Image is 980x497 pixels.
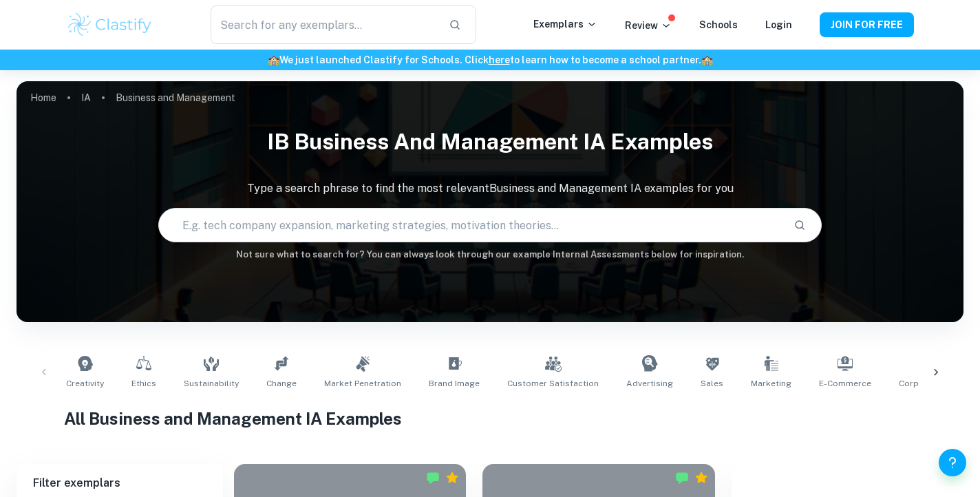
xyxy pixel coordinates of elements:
button: JOIN FOR FREE [820,12,914,37]
div: Premium [694,471,708,485]
p: Business and Management [116,90,235,105]
span: Marketing [751,377,791,390]
h6: Not sure what to search for? You can always look through our example Internal Assessments below f... [17,248,963,262]
a: here [489,54,510,65]
img: Clastify logo [66,11,153,39]
p: Review [625,18,672,33]
span: Sustainability [184,377,239,390]
h1: IB Business and Management IA examples [17,120,963,164]
span: Sales [701,377,723,390]
span: Advertising [626,377,673,390]
a: IA [81,88,91,107]
span: E-commerce [819,377,871,390]
span: Ethics [131,377,156,390]
span: Change [266,377,297,390]
p: Exemplars [533,17,597,32]
span: 🏫 [701,54,713,65]
img: Marked [426,471,440,485]
span: Customer Satisfaction [507,377,599,390]
span: Brand Image [429,377,480,390]
h6: We just launched Clastify for Schools. Click to learn how to become a school partner. [3,52,977,67]
a: Home [30,88,56,107]
span: Creativity [66,377,104,390]
span: Market Penetration [324,377,401,390]
div: Premium [445,471,459,485]
img: Marked [675,471,689,485]
input: Search for any exemplars... [211,6,438,44]
button: Help and Feedback [939,449,966,476]
a: Login [765,19,792,30]
a: Schools [699,19,738,30]
span: 🏫 [268,54,279,65]
input: E.g. tech company expansion, marketing strategies, motivation theories... [159,206,782,244]
p: Type a search phrase to find the most relevant Business and Management IA examples for you [17,180,963,197]
h1: All Business and Management IA Examples [64,406,916,431]
button: Search [788,213,811,237]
